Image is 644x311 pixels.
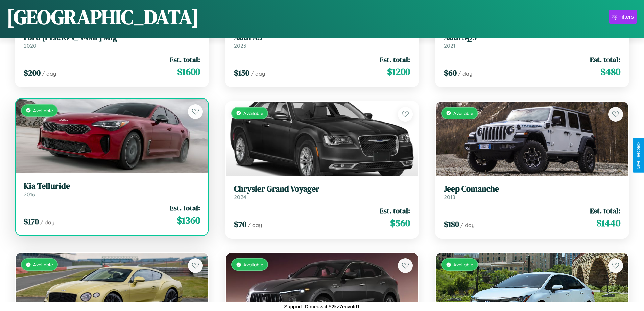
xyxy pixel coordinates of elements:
[600,65,620,79] span: $ 480
[177,214,200,227] span: $ 1360
[590,206,620,216] span: Est. total:
[234,184,410,194] h3: Chrysler Grand Voyager
[444,194,455,200] span: 2018
[234,219,246,230] span: $ 70
[234,32,410,49] a: Audi A52023
[444,184,620,194] h3: Jeep Comanche
[234,32,410,42] h3: Audi A5
[284,302,360,311] p: Support ID: meuwctt52kz7ecvofd1
[460,222,475,228] span: / day
[453,110,473,116] span: Available
[24,32,200,49] a: Ford [PERSON_NAME] Mfg2020
[444,184,620,201] a: Jeep Comanche2018
[33,108,53,113] span: Available
[40,219,54,226] span: / day
[380,54,410,64] span: Est. total:
[24,191,35,198] span: 2016
[251,70,265,77] span: / day
[390,216,410,230] span: $ 560
[458,70,472,77] span: / day
[444,32,620,42] h3: Audi SQ5
[387,65,410,79] span: $ 1200
[444,67,457,79] span: $ 60
[444,32,620,49] a: Audi SQ52021
[234,42,246,49] span: 2023
[444,42,455,49] span: 2021
[170,203,200,213] span: Est. total:
[444,219,459,230] span: $ 180
[24,216,39,227] span: $ 170
[234,184,410,201] a: Chrysler Grand Voyager2024
[596,216,620,230] span: $ 1440
[248,222,262,228] span: / day
[609,10,637,24] button: Filters
[24,42,37,49] span: 2020
[234,67,249,79] span: $ 150
[177,65,200,79] span: $ 1600
[234,194,246,200] span: 2024
[243,262,263,267] span: Available
[243,110,263,116] span: Available
[170,54,200,64] span: Est. total:
[590,54,620,64] span: Est. total:
[24,181,200,191] h3: Kia Telluride
[453,262,473,267] span: Available
[618,14,634,20] div: Filters
[42,70,56,77] span: / day
[7,3,199,31] h1: [GEOGRAPHIC_DATA]
[33,262,53,267] span: Available
[636,142,641,169] div: Give Feedback
[24,67,41,79] span: $ 200
[24,181,200,198] a: Kia Telluride2016
[24,32,200,42] h3: Ford [PERSON_NAME] Mfg
[380,206,410,216] span: Est. total:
